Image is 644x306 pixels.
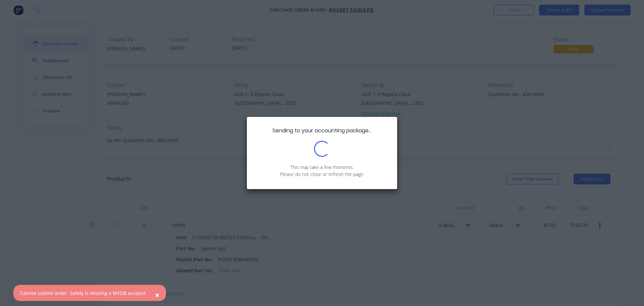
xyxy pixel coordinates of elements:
span: × [155,290,159,300]
span: Sending to your accounting package... [272,127,372,134]
div: Cannot submit order. Safety is missing a MYOB account [20,290,146,297]
button: Close [149,287,166,303]
p: This may take a few moments. [257,164,387,171]
p: Please do not close or refresh the page. [257,171,387,178]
